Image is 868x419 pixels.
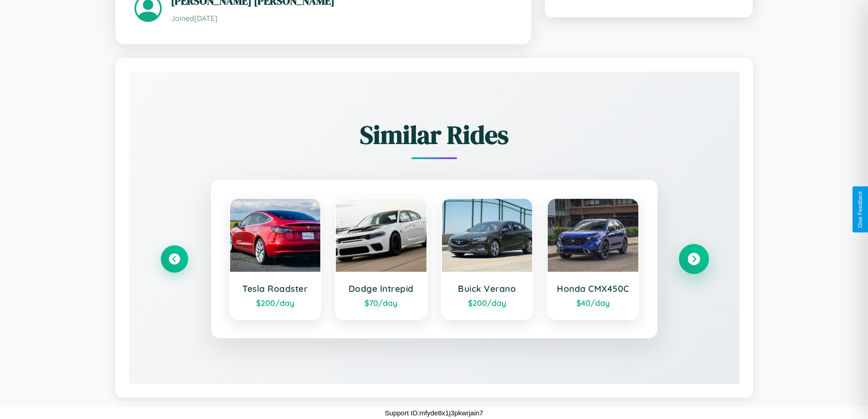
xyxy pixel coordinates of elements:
[345,283,417,294] h3: Dodge Intrepid
[229,198,322,320] a: Tesla Roadster$200/day
[451,298,524,308] div: $ 200 /day
[239,298,312,308] div: $ 200 /day
[171,12,512,25] p: Joined [DATE]
[557,298,629,308] div: $ 40 /day
[441,198,534,320] a: Buick Verano$200/day
[557,283,629,294] h3: Honda CMX450C
[547,198,639,320] a: Honda CMX450C$40/day
[335,198,427,320] a: Dodge Intrepid$70/day
[161,117,708,152] h2: Similar Rides
[239,283,312,294] h3: Tesla Roadster
[345,298,417,308] div: $ 70 /day
[857,191,863,228] div: Give Feedback
[385,407,483,419] p: Support ID: mfyde8x1j3pkwrjain7
[451,283,524,294] h3: Buick Verano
